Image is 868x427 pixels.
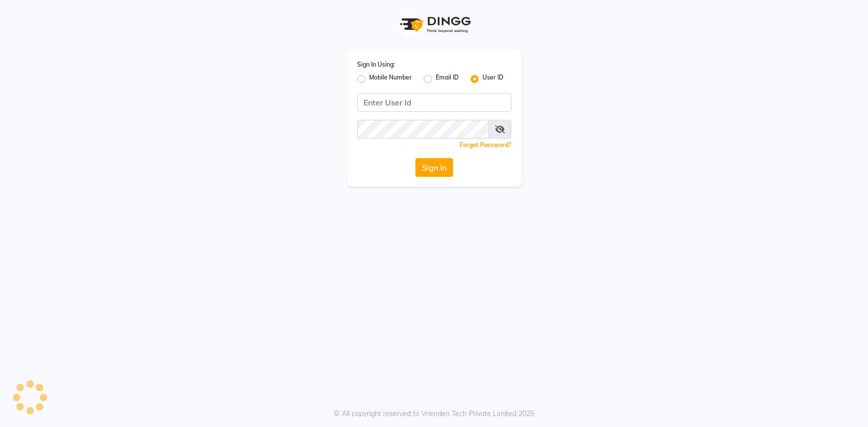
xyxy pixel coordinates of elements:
[436,73,459,85] label: Email ID
[357,60,395,69] label: Sign In Using:
[394,10,474,39] img: logo1.svg
[460,141,511,149] a: Forgot Password?
[357,93,511,112] input: Username
[357,120,489,139] input: Username
[369,73,412,85] label: Mobile Number
[482,73,503,85] label: User ID
[415,158,453,177] button: Sign In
